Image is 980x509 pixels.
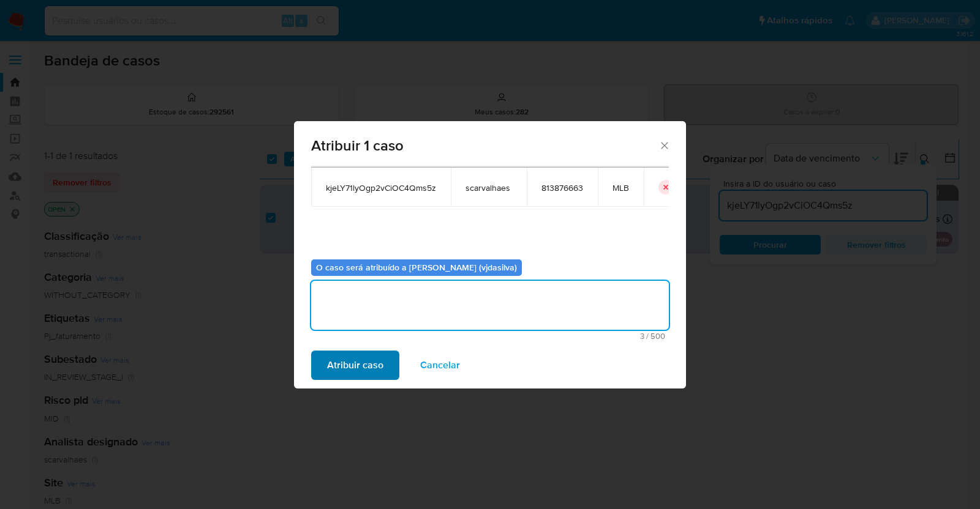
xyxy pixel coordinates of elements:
[315,332,665,340] span: Máximo 500 caracteres
[658,180,673,195] button: icon-button
[658,139,669,150] button: Fechar a janela
[326,182,436,193] span: kjeLY71lyOgp2vCiOC4Qms5z
[311,138,658,153] span: Atribuir 1 caso
[327,352,383,379] span: Atribuir caso
[311,351,399,380] button: Atribuir caso
[612,182,629,193] span: MLB
[404,351,476,380] button: Cancelar
[466,182,512,193] span: scarvalhaes
[294,121,686,388] div: assign-modal
[541,182,583,193] span: 813876663
[420,352,460,379] span: Cancelar
[316,261,517,273] b: O caso será atribuído a [PERSON_NAME] (vjdasilva)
